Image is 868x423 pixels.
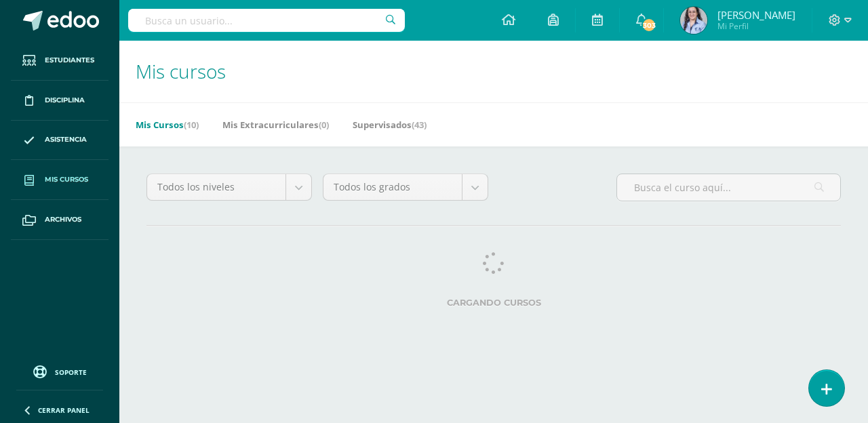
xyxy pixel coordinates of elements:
[412,119,427,131] span: (43)
[11,41,108,81] a: Estudiantes
[38,405,90,415] span: Cerrar panel
[222,114,329,136] a: Mis Extracurriculares(0)
[55,367,87,377] span: Soporte
[11,81,108,121] a: Disciplina
[642,18,656,33] span: 303
[323,174,488,200] a: Todos los grados
[45,174,88,185] span: Mis cursos
[157,174,275,200] span: Todos los niveles
[45,55,94,66] span: Estudiantes
[136,114,199,136] a: Mis Cursos(10)
[136,58,226,84] span: Mis cursos
[11,160,108,200] a: Mis cursos
[680,7,707,34] img: 6b2a22d55b414d4f55c89939e02c2f09.png
[128,9,405,32] input: Busca un usuario...
[45,214,81,225] span: Archivos
[146,298,841,308] label: Cargando cursos
[11,200,108,240] a: Archivos
[717,20,795,32] span: Mi Perfil
[16,362,103,380] a: Soporte
[617,174,840,201] input: Busca el curso aquí...
[45,95,85,106] span: Disciplina
[334,174,452,200] span: Todos los grados
[184,119,199,131] span: (10)
[353,114,427,136] a: Supervisados(43)
[147,174,311,200] a: Todos los niveles
[11,121,108,161] a: Asistencia
[45,134,87,145] span: Asistencia
[717,8,795,22] span: [PERSON_NAME]
[319,119,329,131] span: (0)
